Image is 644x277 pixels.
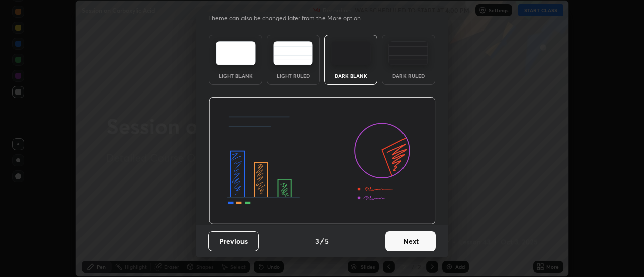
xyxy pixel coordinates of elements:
p: Theme can also be changed later from the More option [208,14,371,23]
div: Light Ruled [273,73,313,78]
h4: 5 [325,236,329,246]
button: Previous [208,231,259,251]
button: Next [385,231,436,251]
div: Dark Ruled [388,73,429,78]
h4: / [320,236,324,246]
div: Light Blank [215,73,256,78]
img: darkThemeBanner.d06ce4a2.svg [209,97,436,225]
img: darkRuledTheme.de295e13.svg [388,41,428,65]
img: lightRuledTheme.5fabf969.svg [273,41,313,65]
h4: 3 [315,236,319,246]
img: darkTheme.f0cc69e5.svg [331,41,371,65]
div: Dark Blank [331,73,371,78]
img: lightTheme.e5ed3b09.svg [216,41,256,65]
